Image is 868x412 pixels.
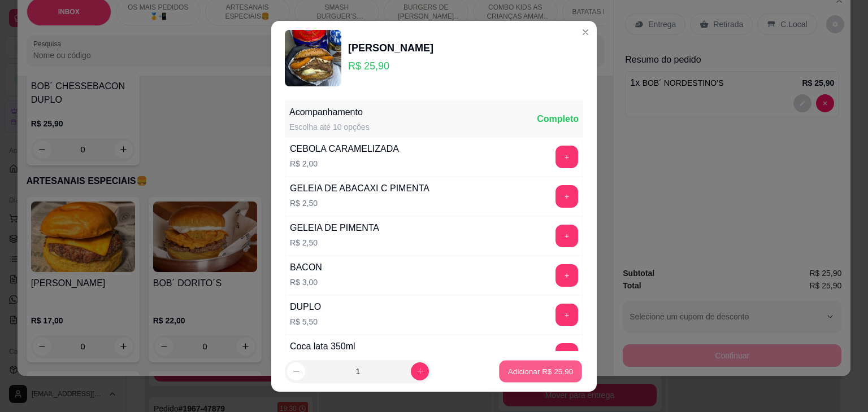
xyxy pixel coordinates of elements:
[555,343,578,366] button: add
[290,261,322,274] div: BACON
[290,237,379,248] p: R$ 2,50
[290,340,355,353] div: Coca lata 350ml
[290,316,321,327] p: R$ 5,50
[348,40,433,56] div: [PERSON_NAME]
[289,121,370,133] div: Escolha até 10 opções
[411,362,429,380] button: increase-product-quantity
[555,185,578,208] button: add
[555,225,578,247] button: add
[290,277,322,288] p: R$ 3,00
[290,142,399,156] div: CEBOLA CARAMELIZADA
[289,106,370,119] div: Acompanhamento
[508,366,574,376] p: Adicionar R$ 25,90
[290,221,379,235] div: GELEIA DE PIMENTA
[555,264,578,287] button: add
[285,30,341,86] img: product-image
[290,158,399,169] p: R$ 2,00
[290,182,429,195] div: GELEIA DE ABACAXI C PIMENTA
[290,198,429,209] p: R$ 2,50
[290,300,321,314] div: DUPLO
[576,23,594,41] button: Close
[537,112,579,126] div: Completo
[555,146,578,168] button: add
[555,304,578,326] button: add
[348,58,433,74] p: R$ 25,90
[287,362,305,380] button: decrease-product-quantity
[499,360,582,382] button: Adicionar R$ 25,90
